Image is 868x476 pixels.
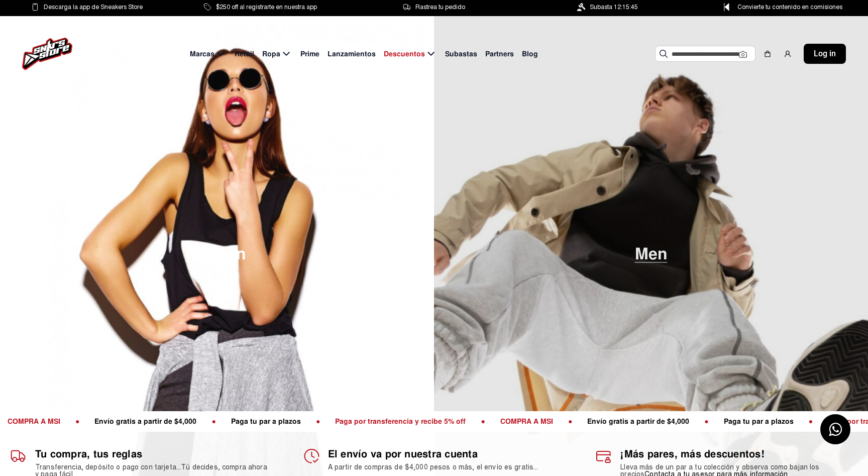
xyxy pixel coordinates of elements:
span: Marcas [190,49,214,59]
span: ● [200,417,220,426]
span: Envío gratis a partir de $4,000 [472,417,589,426]
span: Lanzamientos [328,49,376,59]
span: Prime [300,49,319,59]
span: Women [188,246,246,262]
span: Paga tu par a plazos [608,417,693,426]
span: Subastas [445,49,477,59]
span: ● [693,417,712,426]
h1: El envío va por nuestra cuenta [328,448,566,460]
span: ● [453,417,472,426]
span: Rastrea tu pedido [415,2,465,13]
span: Paga por transferencia y recibe 5% off [712,417,858,426]
span: $250 off al registrarte en nuestra app [216,2,317,13]
span: Convierte tu contenido en comisiones [737,2,842,13]
img: Control Point Icon [720,3,733,11]
span: Blog [522,49,538,59]
span: COMPRA A MSI [385,417,453,426]
img: shopping [764,50,772,58]
span: Ropa [262,49,280,59]
h2: A partir de compras de $4,000 pesos o más, el envío es gratis... [328,464,566,471]
img: Cámara [739,50,747,58]
span: Retail [235,49,254,59]
img: user [784,50,792,58]
span: Log in [814,48,836,60]
img: logo [22,38,72,70]
h1: ¡Más pares, más descuentos! [620,448,858,460]
span: Partners [485,49,514,59]
span: Paga tu par a plazos [116,417,200,426]
img: Buscar [660,50,668,58]
span: Descarga la app de Sneakers Store [44,2,143,13]
span: Paga por transferencia y recibe 5% off [220,417,365,426]
span: ● [365,417,384,426]
span: Descuentos [384,49,425,59]
span: Men [635,246,668,262]
span: Subasta 12:15:45 [590,2,638,13]
span: ● [589,417,608,426]
h1: Tu compra, tus reglas [35,448,273,460]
